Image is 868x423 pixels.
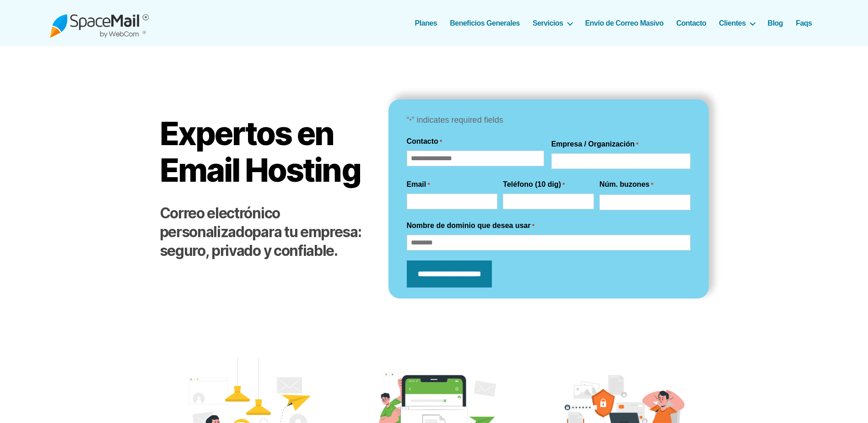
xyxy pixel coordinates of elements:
[551,139,639,150] label: Empresa / Organización
[407,113,690,128] p: “ ” indicates required fields
[796,19,812,27] a: Faqs
[407,179,430,190] label: Email
[50,8,149,38] img: Spacemail
[407,136,442,147] legend: Contacto
[503,179,565,190] label: Teléfono (10 dig)
[420,19,819,27] nav: Horizontal
[676,19,706,27] a: Contacto
[415,19,437,27] a: Planes
[160,204,370,260] h2: para tu empresa: seguro, privado y confiable.
[160,115,370,188] h1: Expertos en Email Hosting
[599,179,653,190] label: Núm. buzones
[533,19,572,27] a: Servicios
[407,220,534,231] label: Nombre de dominio que desea usar
[585,19,663,27] a: Envío de Correo Masivo
[768,19,783,27] a: Blog
[160,204,280,241] strong: Correo electrónico personalizado
[719,19,755,27] a: Clientes
[450,19,520,27] a: Beneficios Generales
